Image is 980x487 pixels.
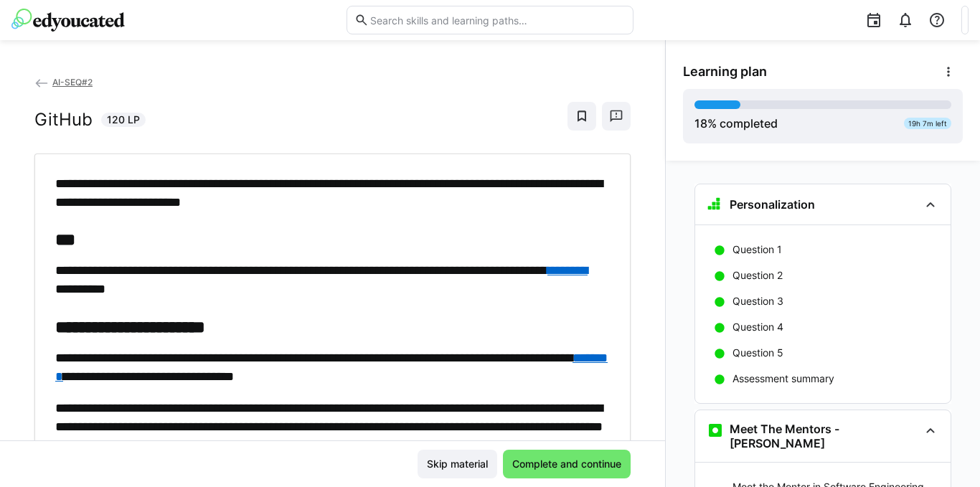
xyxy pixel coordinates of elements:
[732,346,783,360] p: Question 5
[52,77,93,88] span: AI-SEQ#2
[34,77,93,88] a: AI-SEQ#2
[34,109,93,131] h2: GitHub
[694,115,778,132] div: % completed
[732,294,783,308] p: Question 3
[730,422,919,450] h3: Meet The Mentors - [PERSON_NAME]
[107,113,140,127] span: 120 LP
[694,116,707,131] span: 18
[732,268,783,283] p: Question 2
[732,320,783,334] p: Question 4
[732,242,782,257] p: Question 1
[510,457,623,471] span: Complete and continue
[503,450,631,478] button: Complete and continue
[732,372,834,386] p: Assessment summary
[683,64,767,80] span: Learning plan
[730,197,815,212] h3: Personalization
[369,14,626,27] input: Search skills and learning paths…
[904,118,951,129] div: 19h 7m left
[418,450,497,478] button: Skip material
[425,457,490,471] span: Skip material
